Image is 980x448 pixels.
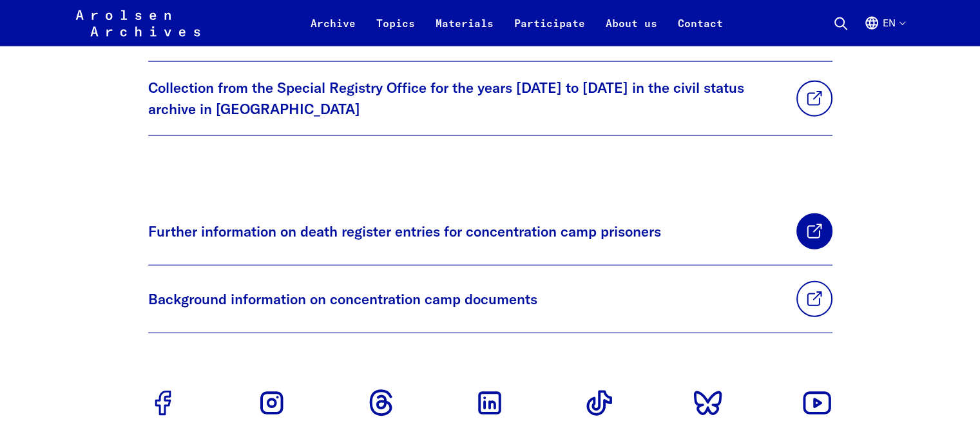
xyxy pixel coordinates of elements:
a: Go to Tiktok profile [579,382,620,424]
a: Go to Linkedin profile [469,382,510,424]
a: Participate [504,15,595,46]
a: Topics [366,15,425,46]
nav: Primary [300,8,733,39]
a: Go to Bluesky profile [687,382,729,424]
a: About us [595,15,668,46]
a: Go to Instagram profile [251,382,293,424]
a: Go to Youtube profile [796,382,838,424]
a: Go to Facebook profile [142,382,184,424]
a: Archive [300,15,366,46]
a: Materials [425,15,504,46]
a: Contact [668,15,733,46]
a: Go to Threads profile [360,382,401,424]
button: English, language selection [864,15,905,46]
